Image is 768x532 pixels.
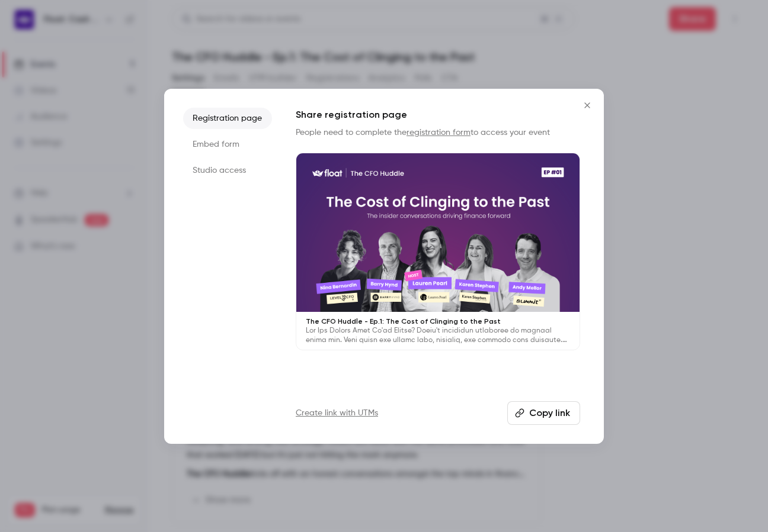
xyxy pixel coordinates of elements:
[296,407,378,419] a: Create link with UTMs
[306,317,570,326] p: The CFO Huddle - Ep.1: The Cost of Clinging to the Past
[296,153,580,351] a: The CFO Huddle - Ep.1: The Cost of Clinging to the PastLor Ips Dolors Amet Co'ad Elitse? Doeiu't ...
[183,108,272,129] li: Registration page
[306,326,570,345] p: Lor Ips Dolors Amet Co'ad Elitse? Doeiu't incididun utlaboree do magnaal enima min. Veni quisn ex...
[296,127,580,138] p: People need to complete the to access your event
[407,128,471,137] a: registration form
[296,108,580,122] h1: Share registration page
[507,401,580,425] button: Copy link
[183,134,272,155] li: Embed form
[575,93,599,117] button: Close
[183,160,272,181] li: Studio access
